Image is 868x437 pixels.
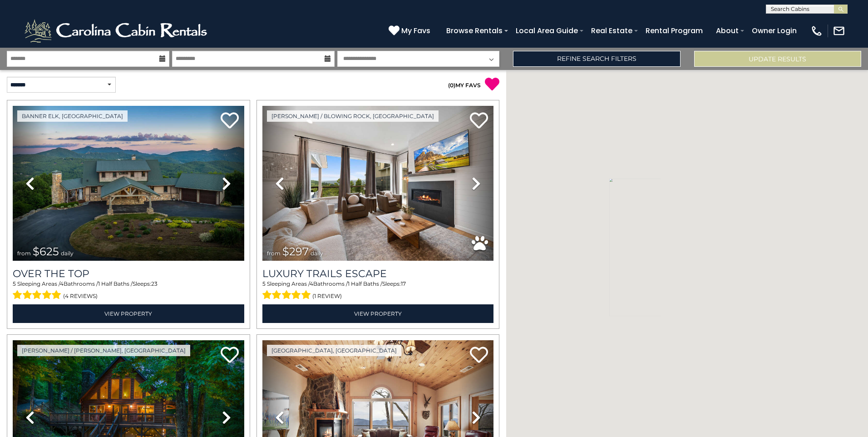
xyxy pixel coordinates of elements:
[511,23,582,39] a: Local Area Guide
[448,82,481,89] a: (0)MY FAVS
[61,250,74,257] span: daily
[312,290,342,302] span: (1 review)
[17,345,190,356] a: [PERSON_NAME] / [PERSON_NAME], [GEOGRAPHIC_DATA]
[262,304,494,323] a: View Property
[513,51,680,67] a: Refine Search Filters
[470,346,488,365] a: Add to favorites
[267,110,439,122] a: [PERSON_NAME] / Blowing Rock, [GEOGRAPHIC_DATA]
[389,25,433,37] a: My Favs
[262,280,266,287] span: 5
[98,280,133,287] span: 1 Half Baths /
[401,280,406,287] span: 17
[641,23,707,39] a: Rental Program
[33,245,59,258] span: $625
[23,17,211,45] img: White-1-2.png
[310,280,313,287] span: 4
[747,23,801,39] a: Owner Login
[694,51,861,67] button: Update Results
[13,106,244,261] img: thumbnail_167153549.jpeg
[262,268,494,280] a: Luxury Trails Escape
[711,23,743,39] a: About
[262,280,494,302] div: Sleeping Areas / Bathrooms / Sleeps:
[17,250,31,257] span: from
[60,280,64,287] span: 4
[442,23,507,39] a: Browse Rentals
[262,106,494,261] img: thumbnail_168695581.jpeg
[587,23,637,39] a: Real Estate
[13,268,244,280] a: Over The Top
[13,304,244,323] a: View Property
[267,250,281,257] span: from
[450,82,454,89] span: 0
[221,346,239,365] a: Add to favorites
[470,111,488,131] a: Add to favorites
[282,245,309,258] span: $297
[63,290,98,302] span: (4 reviews)
[348,280,382,287] span: 1 Half Baths /
[267,345,401,356] a: [GEOGRAPHIC_DATA], [GEOGRAPHIC_DATA]
[401,25,430,36] span: My Favs
[13,280,244,302] div: Sleeping Areas / Bathrooms / Sleeps:
[221,111,239,131] a: Add to favorites
[17,110,128,122] a: Banner Elk, [GEOGRAPHIC_DATA]
[151,280,158,287] span: 23
[833,25,845,37] img: mail-regular-white.png
[311,250,323,257] span: daily
[810,25,823,37] img: phone-regular-white.png
[448,82,455,89] span: ( )
[13,280,16,287] span: 5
